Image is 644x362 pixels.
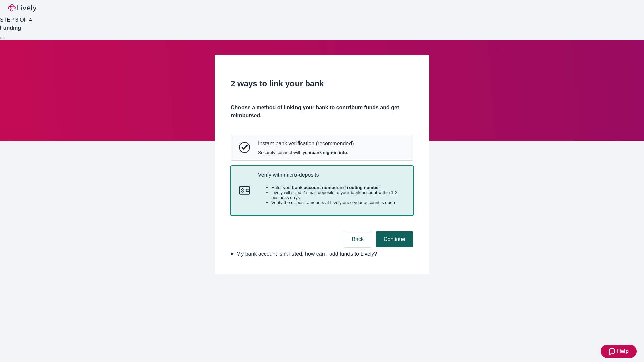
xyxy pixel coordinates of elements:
span: Securely connect with your . [258,150,354,155]
h4: Choose a method of linking your bank to contribute funds and get reimbursed. [231,104,413,120]
li: Lively will send 2 small deposits to your bank account within 1-2 business days [271,190,405,200]
svg: Instant bank verification [239,142,250,153]
strong: bank sign-in info [311,150,347,155]
h2: 2 ways to link your bank [231,78,413,90]
button: Micro-depositsVerify with micro-depositsEnter yourbank account numberand routing numberLively wil... [231,166,413,215]
li: Enter your and [271,185,405,190]
p: Instant bank verification (recommended) [258,140,354,147]
li: Verify the deposit amounts at Lively once your account is open [271,200,405,205]
strong: routing number [347,185,380,190]
span: Help [617,347,629,355]
button: Zendesk support iconHelp [601,345,637,358]
button: Continue [376,231,413,247]
img: Lively [8,4,36,12]
button: Back [343,231,372,247]
svg: Zendesk support icon [609,347,617,355]
strong: bank account number [292,185,339,190]
summary: My bank account isn't listed, how can I add funds to Lively? [231,250,413,258]
p: Verify with micro-deposits [258,172,405,178]
button: Instant bank verificationInstant bank verification (recommended)Securely connect with yourbank si... [231,135,413,160]
svg: Micro-deposits [239,185,250,196]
